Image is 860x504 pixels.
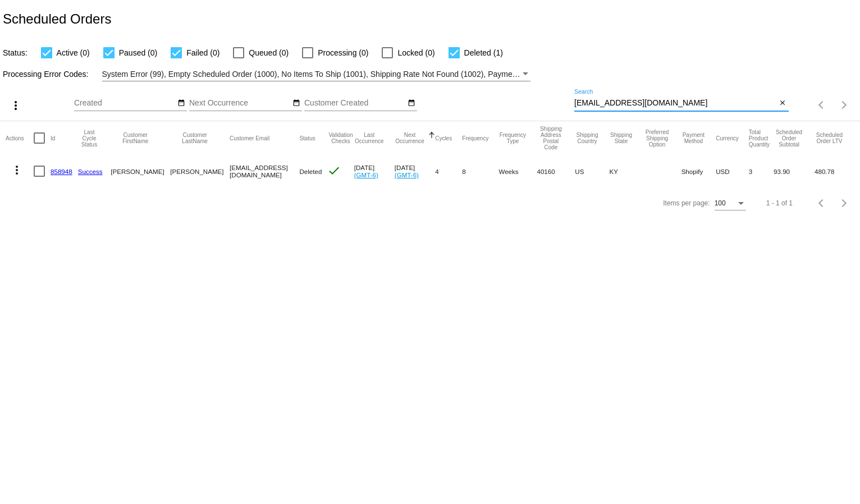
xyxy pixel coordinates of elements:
[574,99,777,108] input: Search
[811,192,833,214] button: Previous page
[498,132,527,144] button: Change sorting for FrequencyType
[3,11,111,27] h2: Scheduled Orders
[811,94,833,116] button: Previous page
[537,126,565,150] button: Change sorting for ShippingPostcode
[292,99,300,108] mat-icon: date_range
[435,135,452,141] button: Change sorting for Cycles
[575,132,599,144] button: Change sorting for ShippingCountry
[774,155,815,187] mat-cell: 93.90
[299,168,322,175] span: Deleted
[51,168,72,175] a: 858948
[327,121,354,155] mat-header-cell: Validation Checks
[462,135,488,141] button: Change sorting for Frequency
[663,199,710,207] div: Items per page:
[230,155,299,187] mat-cell: [EMAIL_ADDRESS][DOMAIN_NAME]
[177,99,185,108] mat-icon: date_range
[78,168,103,175] a: Success
[230,135,269,141] button: Change sorting for CustomerEmail
[10,163,24,177] mat-icon: more_vert
[9,99,22,112] mat-icon: more_vert
[774,129,804,148] button: Change sorting for Subtotal
[777,98,789,109] button: Clear
[111,132,160,144] button: Change sorting for CustomerFirstName
[318,46,368,59] span: Processing (0)
[681,132,706,144] button: Change sorting for PaymentMethod.Type
[766,199,793,207] div: 1 - 1 of 1
[779,99,786,108] mat-icon: close
[408,99,415,108] mat-icon: date_range
[575,155,609,187] mat-cell: US
[815,132,844,144] button: Change sorting for LifetimeValue
[6,121,34,155] mat-header-cell: Actions
[715,200,746,208] mat-select: Items per page:
[643,129,671,148] button: Change sorting for PreferredShippingOption
[189,99,290,108] input: Next Occurrence
[610,155,643,187] mat-cell: KY
[815,155,854,187] mat-cell: 480.78
[395,155,435,187] mat-cell: [DATE]
[57,46,90,59] span: Active (0)
[74,99,175,108] input: Created
[462,155,498,187] mat-cell: 8
[395,132,425,144] button: Change sorting for NextOccurrenceUtc
[119,46,157,59] span: Paused (0)
[715,199,726,207] span: 100
[111,155,170,187] mat-cell: [PERSON_NAME]
[395,171,419,178] a: (GMT-6)
[749,121,774,155] mat-header-cell: Total Product Quantity
[3,48,28,57] span: Status:
[327,164,341,177] mat-icon: check
[354,132,385,144] button: Change sorting for LastOccurrenceUtc
[78,129,101,148] button: Change sorting for LastProcessingCycleId
[749,155,774,187] mat-cell: 3
[354,155,395,187] mat-cell: [DATE]
[3,70,89,79] span: Processing Error Codes:
[610,132,633,144] button: Change sorting for ShippingState
[186,46,219,59] span: Failed (0)
[51,135,55,141] button: Change sorting for Id
[102,67,531,81] mat-select: Filter by Processing Error Codes
[354,171,378,178] a: (GMT-6)
[299,135,315,141] button: Change sorting for Status
[397,46,434,59] span: Locked (0)
[304,99,405,108] input: Customer Created
[716,135,739,141] button: Change sorting for CurrencyIso
[464,46,503,59] span: Deleted (1)
[170,132,219,144] button: Change sorting for CustomerLastName
[833,94,856,116] button: Next page
[537,155,575,187] mat-cell: 40160
[498,155,537,187] mat-cell: Weeks
[170,155,230,187] mat-cell: [PERSON_NAME]
[716,155,749,187] mat-cell: USD
[249,46,289,59] span: Queued (0)
[681,155,716,187] mat-cell: Shopify
[435,155,462,187] mat-cell: 4
[833,192,856,214] button: Next page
